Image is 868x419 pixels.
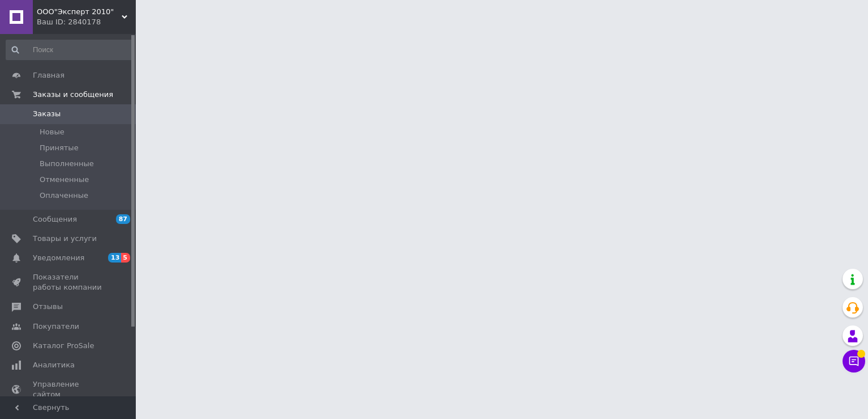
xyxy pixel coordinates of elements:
[40,159,94,169] span: Выполненные
[40,175,89,185] span: Отмененные
[40,191,88,201] span: Оплаченные
[116,214,130,224] span: 87
[843,350,865,373] button: Чат с покупателем
[33,341,94,351] span: Каталог ProSale
[37,7,122,17] span: ООО"Эксперт 2010"
[6,40,134,60] input: Поиск
[33,109,61,119] span: Заказы
[40,127,65,137] span: Новые
[33,214,77,225] span: Сообщения
[33,379,105,400] span: Управление сайтом
[40,143,79,153] span: Принятые
[108,253,121,263] span: 13
[33,70,65,81] span: Главная
[33,321,79,332] span: Покупатели
[33,272,105,293] span: Показатели работы компании
[33,90,113,100] span: Заказы и сообщения
[33,360,75,370] span: Аналитика
[37,17,136,27] div: Ваш ID: 2840178
[33,253,84,263] span: Уведомления
[33,234,97,244] span: Товары и услуги
[33,302,63,312] span: Отзывы
[121,253,130,263] span: 5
